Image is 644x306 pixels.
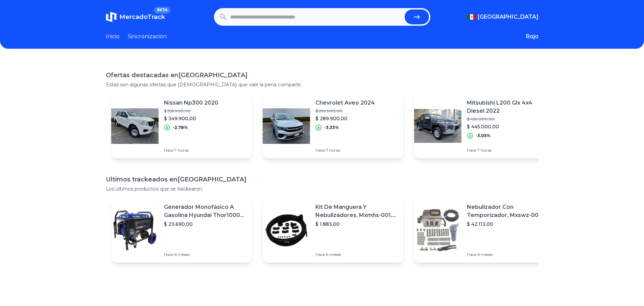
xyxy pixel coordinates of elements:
[315,221,398,227] p: $ 1.883,00
[106,70,539,80] h1: Ofertas destacadas en [GEOGRAPHIC_DATA]
[315,148,375,153] p: Hace 7 horas
[164,203,246,219] p: Generador Monofásico A Gasolina Hyundai Thor10000 P 11.5 Kw
[119,13,165,21] span: MercadoTrack
[414,102,461,150] img: Featured image
[315,115,375,122] p: $ 289.900,00
[467,148,549,153] p: Hace 7 horas
[315,203,398,219] p: Kit De Manguera Y Nebulizadores, Mxmhs-001, 6m, 6 Tees, 8 Bo
[526,32,539,41] button: Rojo
[467,252,549,257] p: Hace 6 meses
[263,102,310,150] img: Featured image
[315,99,375,107] p: Chevrolet Aveo 2024
[263,93,403,158] a: Featured imageChevrolet Aveo 2024$ 299.900,00$ 289.900,00-3,33%Hace 7 horas
[467,221,549,227] p: $ 42.113,00
[111,93,252,158] a: Featured imageNissan Np300 2020$ 359.900,00$ 349.900,00-2,78%Hace 7 horas
[106,32,120,41] a: Inicio
[164,252,246,257] p: Hace 6 meses
[164,108,218,114] p: $ 359.900,00
[106,12,165,22] a: MercadoTrackBETA
[111,102,159,150] img: Featured image
[414,206,461,254] img: Featured image
[467,116,549,122] p: $ 459.000,00
[106,81,539,88] p: Estas son algunas ofertas que [DEMOGRAPHIC_DATA] que vale la pena compartir.
[111,198,252,263] a: Featured imageGenerador Monofásico A Gasolina Hyundai Thor10000 P 11.5 Kw$ 23.690,00Hace 6 meses
[467,123,549,130] p: $ 445.000,00
[324,125,339,130] p: -3,33%
[478,13,539,21] span: [GEOGRAPHIC_DATA]
[476,133,491,138] p: -3,05%
[315,252,398,257] p: Hace 6 meses
[106,175,539,184] h1: Ultimos trackeados en [GEOGRAPHIC_DATA]
[414,198,555,263] a: Featured imageNebulizador Con Temporizador, Mxswz-009, 50m, 40 Boquillas$ 42.113,00Hace 6 meses
[164,221,246,227] p: $ 23.690,00
[263,198,403,263] a: Featured imageKit De Manguera Y Nebulizadores, Mxmhs-001, 6m, 6 Tees, 8 Bo$ 1.883,00Hace 6 meses
[106,12,117,22] img: MercadoTrack
[315,108,375,114] p: $ 299.900,00
[111,206,159,254] img: Featured image
[467,13,539,21] button: [GEOGRAPHIC_DATA]
[154,7,170,14] span: BETA
[467,99,549,115] p: Mitsubishi L200 Glx 4x4 Diesel 2022
[263,206,310,254] img: Featured image
[467,14,476,20] img: Mexico
[414,93,555,158] a: Featured imageMitsubishi L200 Glx 4x4 Diesel 2022$ 459.000,00$ 445.000,00-3,05%Hace 7 horas
[164,99,218,107] p: Nissan Np300 2020
[128,32,167,41] a: Sincronizacion
[173,125,188,130] p: -2,78%
[467,203,549,219] p: Nebulizador Con Temporizador, Mxswz-009, 50m, 40 Boquillas
[106,185,539,192] p: Los ultimos productos que se trackearon.
[164,148,218,153] p: Hace 7 horas
[164,115,218,122] p: $ 349.900,00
